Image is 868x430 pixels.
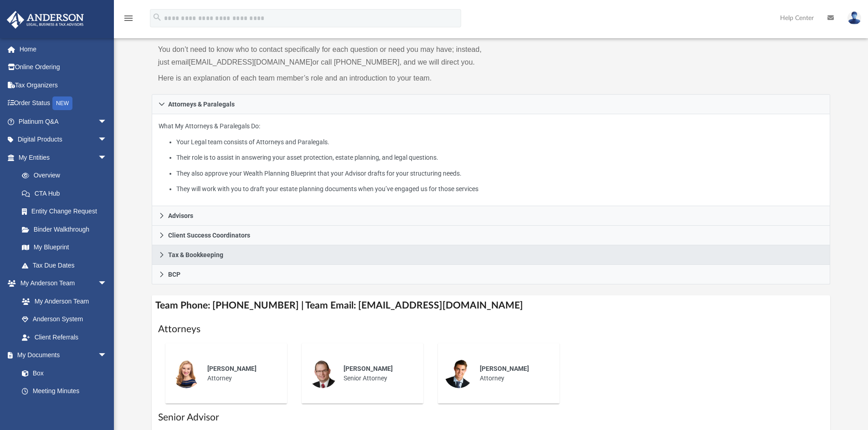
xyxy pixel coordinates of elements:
[168,101,235,107] span: Attorneys & Paralegals
[13,364,112,382] a: Box
[444,359,473,388] img: thumbnail
[98,346,116,365] span: arrow_drop_down
[847,11,861,25] img: User Pic
[13,310,116,329] a: Anderson System
[6,112,121,131] a: Platinum Q&Aarrow_drop_down
[207,365,257,372] span: [PERSON_NAME]
[6,274,116,293] a: My Anderson Teamarrow_drop_down
[123,17,134,24] a: menu
[13,292,112,310] a: My Anderson Team
[168,232,250,238] span: Client Success Coordinators
[6,76,121,94] a: Tax Organizers
[159,121,824,195] p: What My Attorneys & Paralegals Do:
[201,358,281,390] div: Attorney
[98,131,116,149] span: arrow_drop_down
[473,358,553,390] div: Attorney
[172,359,201,388] img: thumbnail
[344,365,393,372] span: [PERSON_NAME]
[176,152,823,163] li: Their role is to assist in answering your asset protection, estate planning, and legal questions.
[152,94,831,114] a: Attorneys & Paralegals
[13,256,121,274] a: Tax Due Dates
[98,112,116,131] span: arrow_drop_down
[6,346,116,364] a: My Documentsarrow_drop_down
[152,265,831,284] a: BCP
[176,137,823,148] li: Your Legal team consists of Attorneys and Paralegals.
[6,131,121,149] a: Digital Productsarrow_drop_down
[168,252,223,258] span: Tax & Bookkeeping
[480,365,529,372] span: [PERSON_NAME]
[152,12,162,22] i: search
[158,411,824,424] h1: Senior Advisor
[152,295,831,316] h4: Team Phone: [PHONE_NUMBER] | Team Email: [EMAIL_ADDRESS][DOMAIN_NAME]
[98,274,116,293] span: arrow_drop_down
[152,206,831,226] a: Advisors
[308,359,337,388] img: thumbnail
[13,202,121,221] a: Entity Change Request
[337,358,417,390] div: Senior Attorney
[158,72,485,85] p: Here is an explanation of each team member’s role and an introduction to your team.
[6,94,121,113] a: Order StatusNEW
[152,114,831,207] div: Attorneys & Paralegals
[6,58,121,76] a: Online Ordering
[13,220,121,238] a: Binder Walkthrough
[123,13,134,24] i: menu
[52,96,72,110] div: NEW
[13,328,116,346] a: Client Referrals
[176,183,823,195] li: They will work with you to draft your estate planning documents when you’ve engaged us for those ...
[6,40,121,58] a: Home
[189,58,312,66] a: [EMAIL_ADDRESS][DOMAIN_NAME]
[13,184,121,202] a: CTA Hub
[13,238,116,257] a: My Blueprint
[13,167,121,185] a: Overview
[98,148,116,167] span: arrow_drop_down
[168,212,193,219] span: Advisors
[4,11,87,29] img: Anderson Advisors Platinum Portal
[152,226,831,245] a: Client Success Coordinators
[168,271,180,278] span: BCP
[176,168,823,179] li: They also approve your Wealth Planning Blueprint that your Advisor drafts for your structuring ne...
[158,43,485,69] p: You don’t need to know who to contact specifically for each question or need you may have; instea...
[158,323,824,336] h1: Attorneys
[152,245,831,265] a: Tax & Bookkeeping
[6,148,121,167] a: My Entitiesarrow_drop_down
[13,382,116,400] a: Meeting Minutes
